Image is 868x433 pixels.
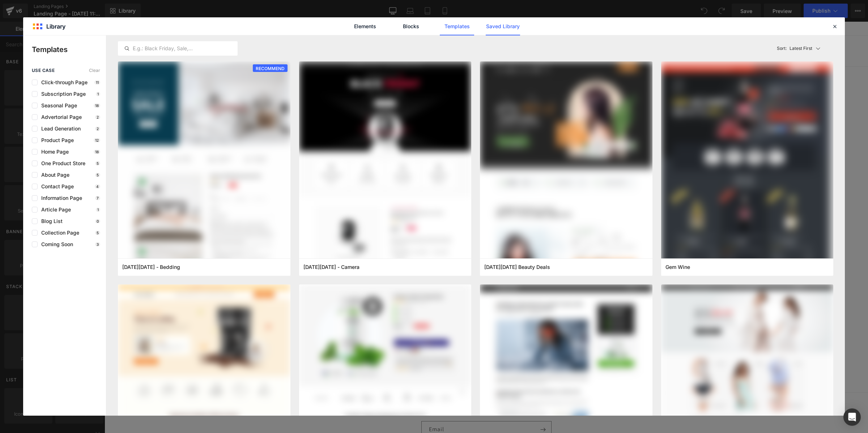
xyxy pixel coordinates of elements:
[774,41,834,56] button: Latest FirstSort:Latest First
[431,399,447,416] button: Subscribe
[665,264,690,270] span: Gem Wine
[180,22,207,37] a: Tessa
[95,242,100,246] p: 3
[38,103,77,108] span: Seasonal Page
[394,17,428,35] a: Blocks
[183,384,581,392] h2: Subscribe to our emails
[94,138,100,142] p: 12
[95,184,100,189] p: 4
[94,103,100,108] p: 18
[96,207,100,212] p: 1
[95,196,100,200] p: 7
[32,44,106,55] p: Templates
[38,184,74,189] span: Contact Page
[843,408,861,426] div: Open Intercom Messenger
[253,64,288,73] span: RECOMMEND
[38,91,86,97] span: Subscription Page
[176,98,587,107] p: Start building your page
[241,26,259,33] span: Catalog
[440,17,474,35] a: Templates
[661,61,834,293] img: 415fe324-69a9-4270-94dc-8478512c9daa.png
[38,149,69,155] span: Home Page
[89,68,100,73] span: Clear
[348,17,382,35] a: Elements
[94,80,100,85] p: 11
[118,44,237,53] input: E.g.: Black Friday, Sale,...
[95,219,100,223] p: 0
[38,137,74,143] span: Product Page
[358,3,406,9] span: Welcome to our store
[95,127,100,131] p: 2
[268,26,286,33] span: Contact
[38,207,71,213] span: Article Page
[38,80,88,85] span: Click-through Page
[263,22,290,37] a: Contact
[486,17,520,35] a: Saved Library
[122,264,180,270] span: Cyber Monday - Bedding
[38,230,79,236] span: Collection Page
[96,92,100,96] p: 1
[38,126,81,132] span: Lead Generation
[38,114,82,120] span: Advertorial Page
[535,21,550,37] summary: Search
[790,45,812,52] p: Latest First
[349,186,414,201] a: Explore Template
[38,172,69,178] span: About Page
[183,23,204,35] span: Tessa
[32,68,55,73] span: use case
[484,264,550,270] span: Black Friday Beauty Deals
[94,150,100,154] p: 18
[38,218,63,224] span: Blog List
[38,160,85,166] span: One Product Store
[95,173,100,177] p: 5
[176,206,587,211] p: or Drag & Drop elements from left sidebar
[480,61,652,293] img: bb39deda-7990-40f7-8e83-51ac06fbe917.png
[214,22,236,37] a: Home
[303,264,359,270] span: Black Friday - Camera
[317,400,447,416] input: Email
[95,161,100,166] p: 5
[95,231,100,235] p: 5
[38,195,82,201] span: Information Page
[218,26,232,33] span: Home
[95,115,100,119] p: 2
[38,241,73,247] span: Coming Soon
[236,22,263,37] a: Catalog
[777,46,787,51] span: Sort:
